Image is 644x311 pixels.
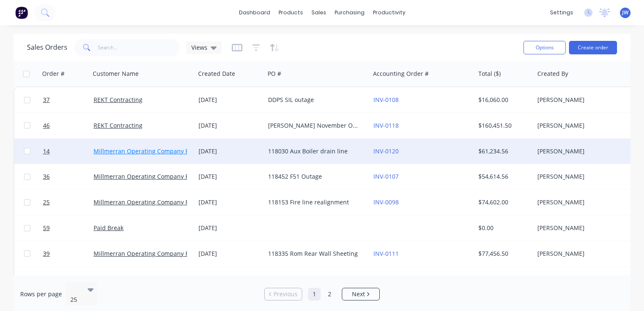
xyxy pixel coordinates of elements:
[373,121,399,129] a: INV-0118
[43,249,50,258] span: 39
[43,139,94,164] a: 14
[43,198,50,206] span: 25
[274,6,307,19] div: products
[308,288,321,300] a: Page 1 is your current page
[94,172,204,180] a: Millmerran Operating Company Pty Ltd
[373,147,399,155] a: INV-0120
[199,172,261,181] div: [DATE]
[569,41,617,54] button: Create order
[42,70,64,78] div: Order #
[43,241,94,266] a: 39
[43,267,94,292] a: 21
[94,96,142,104] a: REKT Contracting
[268,147,362,155] div: 118030 Aux Boiler drain line
[373,198,399,206] a: INV-0098
[43,96,50,104] span: 37
[268,121,362,130] div: [PERSON_NAME] November Outage
[478,70,501,78] div: Total ($)
[478,96,528,104] div: $16,060.00
[537,70,568,78] div: Created By
[94,249,204,257] a: Millmerran Operating Company Pty Ltd
[43,215,94,241] a: 59
[93,70,139,78] div: Customer Name
[537,172,631,181] div: [PERSON_NAME]
[373,172,399,180] a: INV-0107
[94,147,204,155] a: Millmerran Operating Company Pty Ltd
[478,121,528,130] div: $160,451.50
[274,290,298,298] span: Previous
[43,172,50,181] span: 36
[537,147,631,155] div: [PERSON_NAME]
[268,96,362,104] div: DDPS SIL outage
[478,147,528,155] div: $61,234.56
[199,96,261,104] div: [DATE]
[199,121,261,130] div: [DATE]
[523,41,566,54] button: Options
[265,290,302,298] a: Previous page
[373,70,429,78] div: Accounting Order #
[537,224,631,232] div: [PERSON_NAME]
[373,249,399,257] a: INV-0111
[43,113,94,138] a: 46
[43,164,94,189] a: 36
[373,96,399,104] a: INV-0108
[20,290,62,298] span: Rows per page
[199,224,261,232] div: [DATE]
[235,6,274,19] a: dashboard
[268,198,362,206] div: 118153 Fire line realignment
[307,6,330,19] div: sales
[27,43,67,51] h1: Sales Orders
[43,224,50,232] span: 59
[537,96,631,104] div: [PERSON_NAME]
[43,121,50,130] span: 46
[342,290,379,298] a: Next page
[43,147,50,155] span: 14
[70,295,80,304] div: 25
[622,9,628,16] span: JW
[261,288,383,300] ul: Pagination
[94,224,123,232] a: Paid Break
[199,198,261,206] div: [DATE]
[191,43,207,52] span: Views
[268,70,281,78] div: PO #
[98,39,180,56] input: Search...
[546,6,577,19] div: settings
[478,224,528,232] div: $0.00
[369,6,410,19] div: productivity
[537,249,631,258] div: [PERSON_NAME]
[478,172,528,181] div: $54,614.56
[198,70,235,78] div: Created Date
[199,249,261,258] div: [DATE]
[323,288,336,300] a: Page 2
[330,6,369,19] div: purchasing
[199,147,261,155] div: [DATE]
[268,249,362,258] div: 118335 Rom Rear Wall Sheeting
[478,198,528,206] div: $74,602.00
[268,172,362,181] div: 118452 F51 Outage
[537,198,631,206] div: [PERSON_NAME]
[15,6,28,19] img: Factory
[352,290,365,298] span: Next
[537,121,631,130] div: [PERSON_NAME]
[94,121,142,129] a: REKT Contracting
[94,198,204,206] a: Millmerran Operating Company Pty Ltd
[478,249,528,258] div: $77,456.50
[43,190,94,215] a: 25
[43,87,94,113] a: 37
